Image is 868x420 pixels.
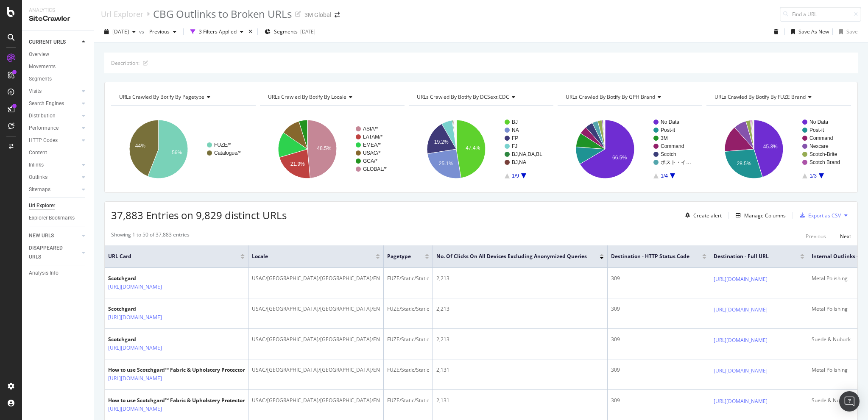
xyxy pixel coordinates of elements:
[29,111,56,120] div: Distribution
[409,112,553,186] div: A chart.
[846,28,858,35] div: Save
[29,161,79,170] a: Inlinks
[713,90,843,104] h4: URLs Crawled By Botify By FUZE Brand
[29,201,55,210] div: Url Explorer
[836,25,858,39] button: Save
[119,93,204,100] span: URLs Crawled By Botify By pagetype
[108,374,162,383] a: [URL][DOMAIN_NAME]
[29,173,47,182] div: Outlinks
[146,25,180,39] button: Previous
[172,150,182,156] text: 56%
[788,25,829,39] button: Save As New
[809,143,829,149] text: Nexcare
[564,90,695,104] h4: URLs Crawled By Botify By GPH Brand
[153,7,292,21] div: CBG Outlinks to Broken URLs
[417,93,509,100] span: URLs Crawled By Botify By DCSext.CDC
[661,127,675,133] text: Post-it
[714,367,768,375] a: [URL][DOMAIN_NAME]
[434,139,449,145] text: 19.2%
[214,142,231,148] text: FUZE/*
[387,253,412,260] span: pagetype
[363,166,387,172] text: GLOBAL/*
[693,212,722,219] div: Create alert
[108,366,245,374] div: How to use Scotchgard™ Fabric & Upholstery Protector
[806,231,826,241] button: Previous
[436,336,604,343] div: 2,213
[29,244,79,261] a: DISAPPEARED URLS
[29,75,88,83] a: Segments
[252,397,380,404] div: USAC/[GEOGRAPHIC_DATA]/[GEOGRAPHIC_DATA]/EN
[612,155,627,161] text: 66.5%
[252,275,380,282] div: USAC/[GEOGRAPHIC_DATA]/[GEOGRAPHIC_DATA]/EN
[214,150,241,156] text: Catalogue/*
[839,391,860,412] div: Open Intercom Messenger
[29,148,47,157] div: Content
[809,127,824,133] text: Post-it
[29,14,87,24] div: SiteCrawler
[611,305,706,313] div: 309
[744,212,786,219] div: Manage Columns
[29,136,58,145] div: HTTP Codes
[796,209,841,222] button: Export as CSV
[111,208,287,222] span: 37,883 Entries on 9,829 distinct URLs
[611,336,706,343] div: 309
[611,275,706,282] div: 309
[808,212,841,219] div: Export as CSV
[108,344,162,352] a: [URL][DOMAIN_NAME]
[387,366,429,374] div: FUZE/Static/Static
[261,25,319,39] button: Segments[DATE]
[247,28,254,36] div: times
[252,253,363,260] span: locale
[436,253,587,260] span: No. of Clicks On All Devices excluding anonymized queries
[304,11,331,19] div: 3M Global
[274,28,298,35] span: Segments
[682,209,722,222] button: Create alert
[260,112,405,186] div: A chart.
[512,173,519,179] text: 1/9
[558,112,702,186] svg: A chart.
[29,111,79,120] a: Distribution
[135,143,145,149] text: 44%
[363,158,377,164] text: GCA/*
[436,397,604,404] div: 2,131
[661,173,668,179] text: 1/4
[466,145,480,151] text: 47.4%
[798,28,829,35] div: Save As New
[763,144,778,150] text: 45.3%
[29,62,88,71] a: Movements
[436,275,604,282] div: 2,213
[29,269,88,278] a: Analysis Info
[363,150,381,156] text: USAC/*
[363,126,378,132] text: ASIA/*
[29,50,88,59] a: Overview
[108,336,199,343] div: Scotchgard
[29,38,66,47] div: CURRENT URLS
[29,87,79,96] a: Visits
[29,161,44,170] div: Inlinks
[101,9,143,19] a: Url Explorer
[29,201,88,210] a: Url Explorer
[199,28,237,35] div: 3 Filters Applied
[737,161,751,167] text: 28.5%
[780,7,861,22] input: Find a URL
[706,112,851,186] svg: A chart.
[29,99,79,108] a: Search Engines
[29,62,56,71] div: Movements
[512,119,518,125] text: BJ
[108,405,162,413] a: [URL][DOMAIN_NAME]
[809,119,828,125] text: No Data
[714,93,806,100] span: URLs Crawled By Botify By FUZE Brand
[714,275,768,284] a: [URL][DOMAIN_NAME]
[661,135,668,141] text: 3M
[112,28,129,35] span: 2025 Aug. 31st
[266,90,397,104] h4: URLs Crawled By Botify By locale
[512,135,518,141] text: FP
[387,336,429,343] div: FUZE/Static/Static
[111,112,256,186] svg: A chart.
[108,253,238,260] span: URL Card
[611,253,689,260] span: Destination - HTTP Status Code
[108,397,245,404] div: How to use Scotchgard™ Fabric & Upholstery Protector
[29,99,64,108] div: Search Engines
[714,336,768,345] a: [URL][DOMAIN_NAME]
